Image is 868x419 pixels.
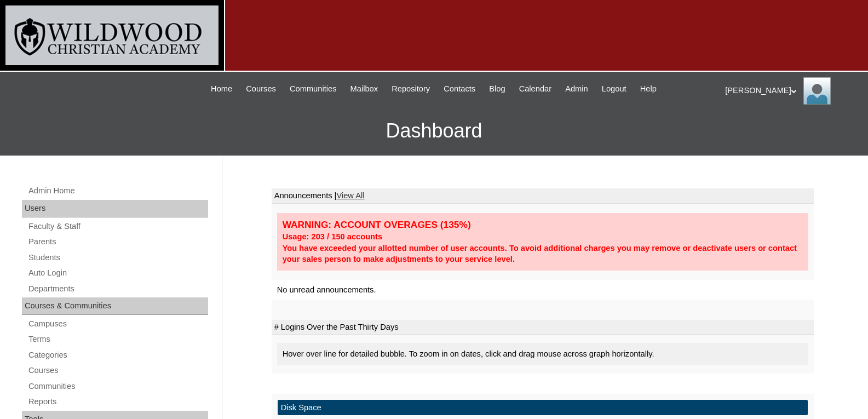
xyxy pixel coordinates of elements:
[27,282,208,296] a: Departments
[240,83,281,95] a: Courses
[27,348,208,362] a: Categories
[22,200,208,217] div: Users
[283,219,803,231] div: WARNING: ACCOUNT OVERAGES (135%)
[283,232,382,241] strong: Usage: 203 / 150 accounts
[519,83,551,95] span: Calendar
[284,83,342,95] a: Communities
[438,83,481,95] a: Contacts
[211,83,232,95] span: Home
[392,83,430,95] span: Repository
[277,343,808,365] div: Hover over line for detailed bubble. To zoom in on dates, click and drag mouse across graph horiz...
[246,83,276,95] span: Courses
[725,77,857,105] div: [PERSON_NAME]
[514,83,557,95] a: Calendar
[565,83,588,95] span: Admin
[640,83,657,95] span: Help
[22,297,208,315] div: Courses & Communities
[27,251,208,265] a: Students
[602,83,626,95] span: Logout
[484,83,510,95] a: Blog
[5,5,219,65] img: logo-white.png
[350,83,378,95] span: Mailbox
[345,83,384,95] a: Mailbox
[489,83,505,95] span: Blog
[27,184,208,198] a: Admin Home
[27,380,208,393] a: Communities
[283,243,803,265] div: You have exceeded your allotted number of user accounts. To avoid additional charges you may remo...
[27,364,208,377] a: Courses
[5,106,863,156] h3: Dashboard
[336,191,364,200] a: View All
[272,320,814,335] td: # Logins Over the Past Thirty Days
[560,83,594,95] a: Admin
[596,83,632,95] a: Logout
[272,280,814,300] td: No unread announcements.
[205,83,238,95] a: Home
[27,395,208,409] a: Reports
[27,220,208,233] a: Faculty & Staff
[27,266,208,280] a: Auto Login
[444,83,475,95] span: Contacts
[290,83,337,95] span: Communities
[278,400,808,416] td: Disk Space
[635,83,662,95] a: Help
[386,83,435,95] a: Repository
[27,317,208,331] a: Campuses
[27,332,208,346] a: Terms
[803,77,831,105] img: Jill Isaac
[272,188,814,204] td: Announcements |
[27,235,208,249] a: Parents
